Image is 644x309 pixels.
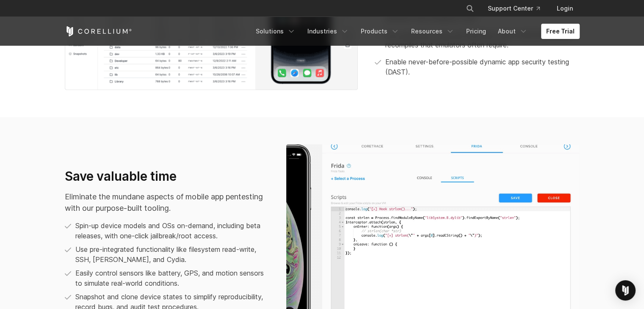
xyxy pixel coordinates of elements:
a: Resources [406,24,459,39]
a: Pricing [461,24,491,39]
p: Eliminate the mundane aspects of mobile app pentesting with our purpose-built tooling. [65,191,269,214]
p: Enable never-before-possible dynamic app security testing (DAST). [385,57,579,77]
a: Support Center [481,1,547,16]
p: Easily control sensors like battery, GPS, and motion sensors to simulate real-world conditions. [75,268,269,288]
h3: Save valuable time [65,168,269,185]
a: Corellium Home [65,26,132,36]
div: Navigation Menu [251,24,580,39]
div: Navigation Menu [456,1,580,16]
a: About [493,24,533,39]
a: Free Trial [541,24,580,39]
div: Open Intercom Messenger [615,280,636,301]
button: Search [462,1,478,16]
a: Solutions [251,24,301,39]
a: Products [356,24,404,39]
p: Use pre-integrated functionality like filesystem read-write, SSH, [PERSON_NAME], and Cydia. [75,244,269,265]
p: Spin-up device models and OSs on-demand, including beta releases, with one-click jailbreak/root a... [75,221,269,241]
a: Industries [302,24,354,39]
a: Login [550,1,580,16]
